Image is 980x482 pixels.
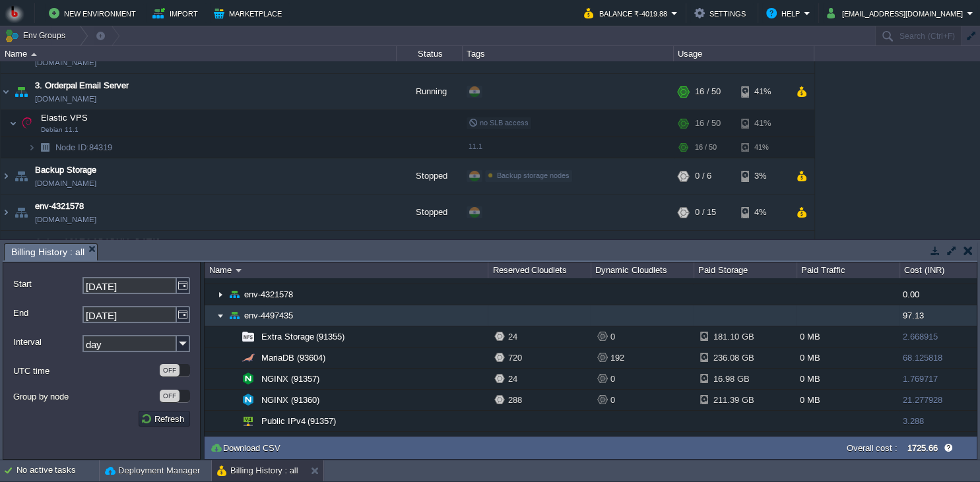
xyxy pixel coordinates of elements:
[5,3,24,23] img: Bitss Techniques
[260,331,346,342] a: Extra Storage (91355)
[31,53,37,56] img: AMDAwAAAACH5BAEAAAAALAAAAAABAAEAAAICRAEAOw==
[903,374,938,384] span: 1.769717
[35,164,96,177] a: Backup Storage
[592,262,694,278] div: Dynamic Cloudlets
[217,464,298,477] button: Billing History : all
[1,195,11,230] img: AMDAwAAAACH5BAEAAAAALAAAAAABAAEAAAICRAEAOw==
[215,305,226,326] img: AMDAwAAAACH5BAEAAAAALAAAAAABAAEAAAICRAEAOw==
[226,347,236,368] img: AMDAwAAAACH5BAEAAAAALAAAAAABAAEAAAICRAEAOw==
[35,200,84,213] a: env-4321578
[494,347,591,368] div: 720
[36,137,54,158] img: AMDAwAAAACH5BAEAAAAALAAAAAABAAEAAAICRAEAOw==
[13,390,158,404] label: Group by node
[695,137,717,158] div: 16 / 50
[797,390,899,410] div: 0 MB
[700,390,743,410] div: 211.39 GB
[597,326,694,347] div: 0
[35,79,129,92] span: 3. Orderpal Email Server
[226,390,236,410] img: AMDAwAAAACH5BAEAAAAALAAAAAABAAEAAAICRAEAOw==
[240,432,257,452] img: AMDAwAAAACH5BAEAAAAALAAAAAABAAEAAAICRAEAOw==
[12,158,30,194] img: AMDAwAAAACH5BAEAAAAALAAAAAABAAEAAAICRAEAOw==
[243,289,295,300] a: env-4321578
[847,443,898,453] label: Overall cost :
[695,158,711,194] div: 0 / 6
[16,460,99,481] div: No active tasks
[741,110,784,136] div: 41%
[741,158,784,194] div: 3%
[210,442,284,454] button: Download CSV
[11,244,84,260] span: Billing History : all
[397,74,463,109] div: Running
[240,369,257,389] img: AMDAwAAAACH5BAEAAAAALAAAAAABAAEAAAICRAEAOw==
[35,92,96,105] a: [DOMAIN_NAME]
[236,269,242,272] img: AMDAwAAAACH5BAEAAAAALAAAAAABAAEAAAICRAEAOw==
[903,416,924,426] span: 3.288
[798,262,899,278] div: Paid Traffic
[12,231,30,266] img: AMDAwAAAACH5BAEAAAAALAAAAAABAAEAAAICRAEAOw==
[35,213,96,226] a: [DOMAIN_NAME]
[260,352,327,363] a: MariaDB (93604)
[240,347,257,368] img: AMDAwAAAACH5BAEAAAAALAAAAAABAAEAAAICRAEAOw==
[1,46,396,61] div: Name
[226,369,236,389] img: AMDAwAAAACH5BAEAAAAALAAAAAABAAEAAAICRAEAOw==
[741,231,784,266] div: 5%
[240,326,257,347] img: AMDAwAAAACH5BAEAAAAALAAAAAABAAEAAAICRAEAOw==
[12,74,30,109] img: AMDAwAAAACH5BAEAAAAALAAAAAABAAEAAAICRAEAOw==
[597,369,694,389] div: 0
[13,364,158,378] label: UTC time
[694,5,750,21] button: Settings
[489,262,591,278] div: Reserved Cloudlets
[741,195,784,230] div: 4%
[827,5,967,21] button: [EMAIL_ADDRESS][DOMAIN_NAME]
[226,432,236,452] img: AMDAwAAAACH5BAEAAAAALAAAAAABAAEAAAICRAEAOw==
[903,395,942,405] span: 21.277928
[700,369,743,389] div: 16.98 GB
[35,56,96,69] a: [DOMAIN_NAME]
[226,326,236,347] img: AMDAwAAAACH5BAEAAAAALAAAAAABAAEAAAICRAEAOw==
[797,369,899,389] div: 0 MB
[260,394,321,406] a: NGINX (91360)
[243,310,295,321] a: env-4497435
[695,231,721,266] div: 0 / 250
[463,46,673,61] div: Tags
[13,335,81,349] label: Interval
[695,195,716,230] div: 0 / 15
[215,284,226,305] img: AMDAwAAAACH5BAEAAAAALAAAAAABAAEAAAICRAEAOw==
[229,284,240,305] img: AMDAwAAAACH5BAEAAAAALAAAAAABAAEAAAICRAEAOw==
[13,277,81,291] label: Start
[260,415,338,427] a: Public IPv4 (91357)
[741,74,784,109] div: 41%
[497,171,570,179] span: Backup storage nodes
[55,142,89,152] span: Node ID:
[494,326,591,347] div: 24
[35,236,160,249] a: Orderpal [GEOGRAPHIC_DATA]
[674,46,814,61] div: Usage
[9,110,17,136] img: AMDAwAAAACH5BAEAAAAALAAAAAABAAEAAAICRAEAOw==
[494,369,591,389] div: 24
[700,347,743,368] div: 236.08 GB
[397,158,463,194] div: Stopped
[397,46,462,61] div: Status
[18,110,36,136] img: AMDAwAAAACH5BAEAAAAALAAAAAABAAEAAAICRAEAOw==
[40,113,90,123] a: Elastic VPSDebian 11.1
[469,142,482,150] span: 11.1
[597,347,694,368] div: 192
[584,5,671,21] button: Balance ₹-4019.88
[260,373,321,384] a: NGINX (91357)
[13,306,81,320] label: End
[1,231,11,266] img: AMDAwAAAACH5BAEAAAAALAAAAAABAAEAAAICRAEAOw==
[226,411,236,431] img: AMDAwAAAACH5BAEAAAAALAAAAAABAAEAAAICRAEAOw==
[206,262,488,278] div: Name
[695,262,797,278] div: Paid Storage
[741,137,784,158] div: 41%
[1,74,11,109] img: AMDAwAAAACH5BAEAAAAALAAAAAABAAEAAAICRAEAOw==
[40,112,90,123] span: Elastic VPS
